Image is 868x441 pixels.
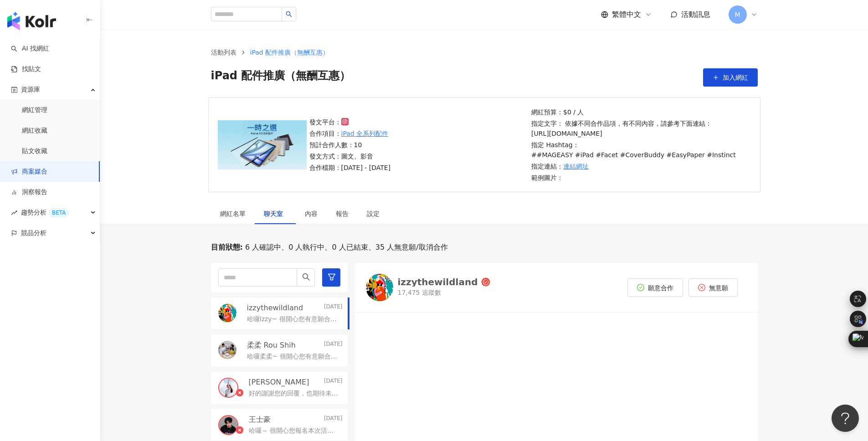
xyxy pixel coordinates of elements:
[247,352,339,361] p: 哈囉柔柔~ 很開心您有意願合作，下面幾個問題想再請您確認回覆 1. 您的 iPad 型號、顏色 2. 本次希望以互惠方式合作 Reels＋限動 各一則，不知道是否方便呢？ 相關產品、合作內容可以...
[309,163,391,173] p: 合作檔期：[DATE] - [DATE]
[688,278,738,297] button: 無意願
[48,208,69,217] div: BETA
[305,209,318,219] div: 內容
[734,10,740,20] span: M
[211,68,351,87] span: iPad 配件推廣（無酬互惠）
[612,10,641,20] span: 繁體中文
[22,106,47,115] a: 網紅管理
[324,415,343,425] p: [DATE]
[723,74,748,81] span: 加入網紅
[243,242,448,252] span: 6 人確認中、0 人執行中、0 人已結束、35 人無意願/取消合作
[531,150,736,160] p: ##MAGEASY #iPad #Facet #CoverBuddy #EasyPaper #Instinct
[209,47,238,57] a: 活動列表
[309,117,391,127] p: 發文平台：
[249,377,309,387] p: [PERSON_NAME]
[247,303,303,313] p: izzythewildland
[531,140,748,160] p: 指定 Hashtag：
[531,161,748,171] p: 指定連結：
[324,303,343,313] p: [DATE]
[366,274,393,301] img: KOL Avatar
[11,188,47,197] a: 洞察報告
[286,11,292,17] span: search
[211,242,243,252] p: 目前狀態 :
[249,389,339,398] p: 好的謝謝您的回覆，也期待未來有機會再與您合作
[11,44,49,53] a: searchAI 找網紅
[627,278,683,297] button: 願意合作
[21,79,40,100] span: 資源庫
[247,315,339,324] p: 哈囉Izzy~ 很開心您有意願合作，下面幾個問題想再請您確認回覆 1. 您的 iPad 型號、顏色 2. 本次希望以互惠方式合作 Reels＋限動 各一則，不知道是否方便呢？ 相關產品、合作內容...
[219,416,237,434] img: KOL Avatar
[11,167,47,176] a: 商案媒合
[398,288,491,297] p: 17,475 追蹤數
[309,140,391,150] p: 預計合作人數：10
[681,10,710,19] span: 活動訊息
[367,209,380,219] div: 設定
[328,273,336,281] span: filter
[648,284,673,292] span: 願意合作
[637,284,644,291] span: check-circle
[11,65,41,74] a: 找貼文
[21,202,69,223] span: 趨勢分析
[324,340,343,350] p: [DATE]
[336,209,349,219] div: 報告
[7,12,56,30] img: logo
[563,161,589,171] a: 連結網址
[22,147,47,156] a: 貼文收藏
[703,68,758,87] button: 加入網紅
[249,426,339,436] p: 哈囉～ 很開心您報名本次活動！ 由於本次合作希望是以產品互惠的方式進行，也想再次和您確認是否可以接受呢～ 若有意願合作，也想先詢問您的 iPad 型號？以及，本身是否有使用巧控鍵盤呢？ 謝謝！
[249,415,271,425] p: 王士豪
[220,209,246,219] div: 網紅名單
[531,173,748,183] p: 範例圖片：
[21,223,46,243] span: 競品分析
[247,340,296,350] p: 柔柔 Rou Shih
[531,118,748,138] p: 指定文字： 依據不同合作品項，有不同內容，請參考下面連結： [URL][DOMAIN_NAME]
[698,284,705,291] span: close-circle
[366,274,491,301] a: KOL Avatarizzythewildland17,475 追蹤數
[398,277,478,287] div: izzythewildland
[832,405,859,432] iframe: Help Scout Beacon - Open
[264,210,287,217] span: 聊天室
[11,210,17,216] span: rise
[218,120,307,169] img: iPad 全系列配件
[218,304,236,322] img: KOL Avatar
[324,377,343,387] p: [DATE]
[309,151,391,161] p: 發文方式：圖文、影音
[219,379,237,397] img: KOL Avatar
[341,128,389,138] a: iPad 全系列配件
[531,107,748,117] p: 網紅預算：$0 / 人
[709,284,728,292] span: 無意願
[309,128,391,138] p: 合作項目：
[22,126,47,135] a: 網紅收藏
[218,341,236,359] img: KOL Avatar
[302,273,310,281] span: search
[250,49,329,56] span: iPad 配件推廣（無酬互惠）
